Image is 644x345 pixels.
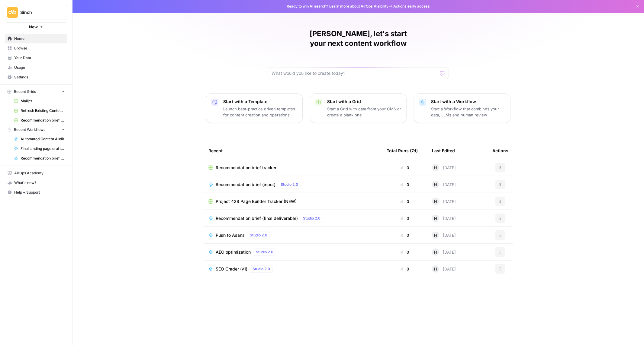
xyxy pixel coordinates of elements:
h1: [PERSON_NAME], let's start your next content workflow [268,29,449,48]
span: Recommendation brief tracker [216,165,276,171]
span: Settings [14,74,65,80]
button: Start with a TemplateLaunch best-practice driven templates for content creation and operations [206,93,303,123]
span: Studio 2.0 [281,182,298,187]
div: Last Edited [432,142,455,159]
span: Actions early access [393,4,430,9]
a: SEO Grader (v1)Studio 2.0 [208,265,377,273]
div: [DATE] [432,181,456,188]
button: Start with a GridStart a Grid with data from your CMS or create a blank one [310,93,407,123]
span: Your Data [14,55,65,61]
button: New [5,22,67,31]
span: H [434,232,437,238]
div: [DATE] [432,215,456,222]
span: H [434,266,437,272]
div: 0 [387,249,422,255]
a: Recommendation brief (final deliverable)Studio 2.0 [208,215,377,222]
a: Automated Content Audit [11,134,67,144]
div: [DATE] [432,232,456,239]
span: H [434,165,437,171]
span: Refresh Existing Content (1) [21,108,65,113]
span: SEO Grader (v1) [216,266,247,272]
div: 0 [387,266,422,272]
div: 0 [387,165,422,171]
p: Start a Grid with data from your CMS or create a blank one [327,106,401,118]
button: What's new? [5,178,67,188]
img: Sinch Logo [7,7,18,18]
a: Home [5,34,67,43]
span: Automated Content Audit [21,136,65,142]
a: Usage [5,63,67,72]
p: Start a Workflow that combines your data, LLMs and human review [431,106,505,118]
a: Push to AsanaStudio 2.0 [208,232,377,239]
span: Push to Asana [216,232,245,238]
span: Recommendation brief (input) [216,182,275,188]
div: Actions [492,142,508,159]
div: 0 [387,198,422,204]
div: 0 [387,215,422,221]
span: Recommendation brief (input) [21,156,65,161]
a: Browse [5,43,67,53]
span: Recent Grids [14,89,36,94]
button: Help + Support [5,188,67,197]
p: Start with a Grid [327,99,401,105]
span: Final landing page drafter for Project 428 ([PERSON_NAME]) [21,146,65,151]
a: Recommendation brief (input) [11,154,67,163]
span: Project 428 Page Builder Tracker (NEW) [216,198,297,204]
a: Refresh Existing Content (1) [11,106,67,116]
span: Studio 2.0 [256,249,273,255]
div: [DATE] [432,248,456,256]
a: Project 428 Page Builder Tracker (NEW) [208,198,377,204]
a: AEO optimizationStudio 2.0 [208,248,377,256]
span: New [29,24,38,30]
a: Mailjet [11,96,67,106]
div: 0 [387,232,422,238]
span: Ready to win AI search? about AirOps Visibility [287,4,388,9]
a: Recommendation brief tracker [11,116,67,125]
span: Studio 2.0 [253,266,270,272]
p: Start with a Workflow [431,99,505,105]
a: Your Data [5,53,67,63]
button: Workspace: Sinch [5,5,67,20]
span: Mailjet [21,98,65,104]
span: Home [14,36,65,41]
div: Recent [208,142,377,159]
span: Browse [14,46,65,51]
a: Final landing page drafter for Project 428 ([PERSON_NAME]) [11,144,67,154]
span: H [434,215,437,221]
button: Start with a WorkflowStart a Workflow that combines your data, LLMs and human review [414,93,510,123]
a: Recommendation brief (input)Studio 2.0 [208,181,377,188]
span: H [434,182,437,188]
span: AEO optimization [216,249,251,255]
span: Recent Workflows [14,127,45,132]
a: Settings [5,72,67,82]
input: What would you like to create today? [272,70,438,76]
span: Help + Support [14,190,65,195]
span: H [434,198,437,204]
div: Total Runs (7d) [387,142,418,159]
button: Recent Grids [5,87,67,96]
span: AirOps Academy [14,170,65,176]
a: Recommendation brief tracker [208,165,377,171]
div: [DATE] [432,164,456,171]
span: Usage [14,65,65,70]
span: Studio 2.0 [250,233,267,238]
div: 0 [387,182,422,188]
span: Sinch [20,9,57,15]
button: Recent Workflows [5,125,67,134]
a: Learn more [329,4,349,8]
span: Recommendation brief (final deliverable) [216,215,298,221]
p: Launch best-practice driven templates for content creation and operations [223,106,298,118]
span: H [434,249,437,255]
a: AirOps Academy [5,168,67,178]
span: Studio 2.0 [303,216,320,221]
div: [DATE] [432,198,456,205]
span: Recommendation brief tracker [21,118,65,123]
p: Start with a Template [223,99,298,105]
div: [DATE] [432,265,456,273]
div: What's new? [5,178,67,187]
